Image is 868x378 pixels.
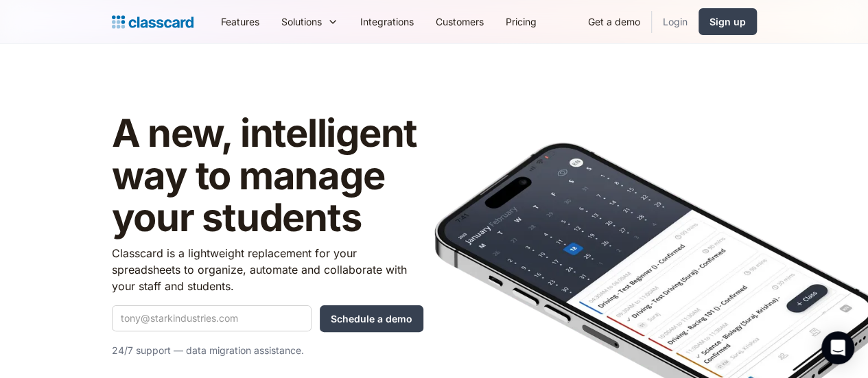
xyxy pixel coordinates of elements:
a: Logo [112,12,193,32]
h1: A new, intelligent way to manage your students [112,113,423,239]
a: Sign up [699,8,757,35]
a: Integrations [349,6,425,37]
input: tony@starkindustries.com [112,305,312,331]
div: Open Intercom Messenger [821,331,854,364]
form: Quick Demo Form [112,305,423,332]
div: Sign up [709,14,746,29]
p: 24/7 support — data migration assistance. [112,342,423,359]
a: Login [652,6,699,37]
input: Schedule a demo [320,305,423,332]
a: Features [210,6,270,37]
a: Pricing [495,6,548,37]
div: Solutions [281,14,322,29]
a: Get a demo [577,6,651,37]
div: Solutions [270,6,349,37]
p: Classcard is a lightweight replacement for your spreadsheets to organize, automate and collaborat... [112,245,423,294]
a: Customers [425,6,495,37]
